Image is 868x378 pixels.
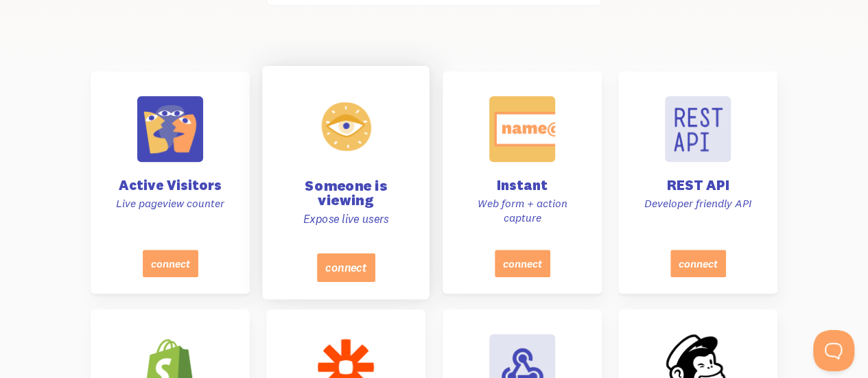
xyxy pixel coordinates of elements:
iframe: Help Scout Beacon - Open [813,330,854,371]
h4: Someone is viewing [280,178,412,207]
a: Someone is viewing Expose live users connect [262,66,430,299]
p: Live pageview counter [107,196,233,211]
h4: Instant [459,178,585,192]
button: connect [317,252,375,281]
p: Developer friendly API [635,196,761,211]
a: REST API Developer friendly API connect [618,71,777,294]
h4: REST API [635,178,761,192]
p: Expose live users [280,211,412,226]
h4: Active Visitors [107,178,233,192]
a: Active Visitors Live pageview counter connect [91,71,250,294]
button: connect [143,249,198,276]
button: connect [670,249,725,276]
button: connect [494,249,550,276]
a: Instant Web form + action capture connect [443,71,602,294]
p: Web form + action capture [459,196,585,225]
